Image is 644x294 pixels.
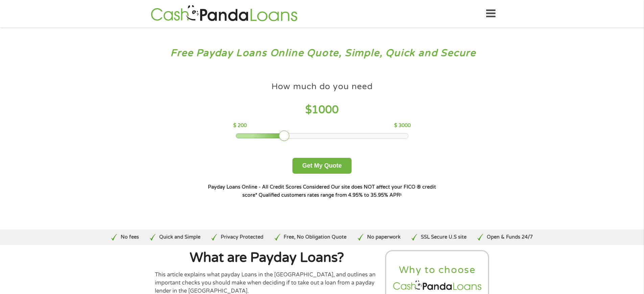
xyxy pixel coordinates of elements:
h4: $ [233,103,411,117]
p: Open & Funds 24/7 [487,234,533,241]
button: Get My Quote [292,158,352,174]
img: GetLoanNow Logo [149,4,300,23]
span: 1000 [312,103,339,116]
p: No paperwork [367,234,401,241]
h4: How much do you need [271,81,373,92]
p: Free, No Obligation Quote [284,234,347,241]
strong: Payday Loans Online - All Credit Scores Considered [208,184,330,190]
strong: Our site does NOT affect your FICO ® credit score* [242,184,436,198]
p: Privacy Protected [221,234,263,241]
h1: What are Payday Loans? [155,251,379,265]
p: $ 3000 [394,122,411,129]
p: Quick and Simple [159,234,200,241]
p: SSL Secure U.S site [421,234,467,241]
h3: Free Payday Loans Online Quote, Simple, Quick and Secure [20,47,625,59]
h2: Why to choose [392,264,483,276]
strong: Qualified customers rates range from 4.95% to 35.95% APR¹ [259,192,402,198]
p: $ 200 [233,122,247,129]
p: No fees [121,234,139,241]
